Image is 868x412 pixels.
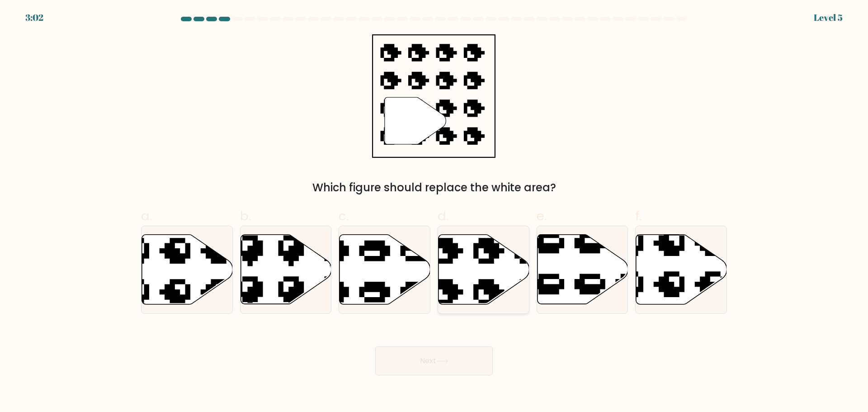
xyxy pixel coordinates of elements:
div: Which figure should replace the white area? [146,180,722,196]
span: e. [537,207,547,225]
g: " [385,97,446,144]
button: Next [375,346,493,375]
span: d. [438,207,448,225]
div: 3:02 [25,11,43,24]
span: f. [635,207,642,225]
span: c. [339,207,349,225]
span: b. [240,207,251,225]
span: a. [141,207,152,225]
div: Level 5 [814,11,843,24]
